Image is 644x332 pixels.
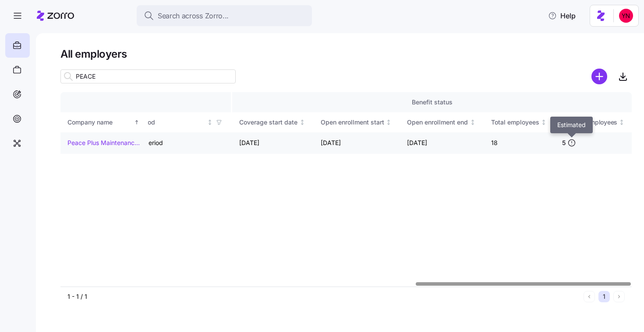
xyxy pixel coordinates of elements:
[134,119,140,125] div: Sorted ascending
[239,97,625,107] div: Benefit status
[314,132,400,154] td: [DATE]
[105,132,232,154] td: No waiting period
[60,47,632,61] h1: All employers
[105,112,232,132] th: Waiting PeriodNot sorted
[60,69,236,83] input: Search employer
[562,138,566,147] span: 5
[591,69,607,84] svg: add icon
[60,112,148,132] th: Company nameSorted ascending
[299,119,305,125] div: Not sorted
[562,118,617,127] span: Enrolled employees
[67,292,580,301] div: 1 - 1 / 1
[386,119,392,125] div: Not sorted
[67,138,141,147] a: Peace Plus Maintenance Corp
[137,5,312,26] button: Search across Zorro...
[484,112,556,132] th: Total employeesNot sorted
[555,112,632,132] th: Enrolled employeesNot sorted
[67,118,132,127] div: Company name
[158,10,229,21] span: Search across Zorro...
[400,132,484,154] td: [DATE]
[619,9,633,23] img: 113f96d2b49c10db4a30150f42351c8a
[541,7,583,24] button: Help
[613,291,625,302] button: Next page
[400,112,484,132] th: Open enrollment endNot sorted
[314,112,400,132] th: Open enrollment startNot sorted
[619,119,625,125] div: Not sorted
[239,118,297,127] div: Coverage start date
[541,119,547,125] div: Not sorted
[548,10,576,21] span: Help
[207,119,213,125] div: Not sorted
[584,291,595,302] button: Previous page
[232,132,314,154] td: [DATE]
[484,132,556,154] td: 18
[470,119,476,125] div: Not sorted
[112,118,205,127] div: Waiting Period
[321,118,384,127] div: Open enrollment start
[407,118,468,127] div: Open enrollment end
[598,291,610,302] button: 1
[232,112,314,132] th: Coverage start dateNot sorted
[491,118,539,127] div: Total employees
